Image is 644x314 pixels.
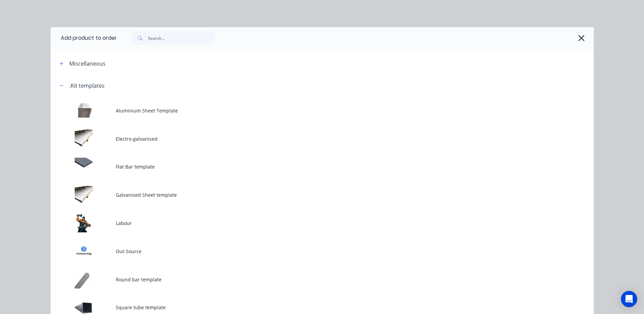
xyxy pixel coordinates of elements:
span: Flat Bar template [116,163,498,170]
div: Add product to order [51,27,117,49]
div: Open Intercom Messenger [621,291,637,307]
span: Round bar template [116,276,498,283]
input: Search... [148,31,215,45]
span: Square tube template [116,304,498,311]
span: Electro-galvanised [116,135,498,142]
span: Out-Source [116,248,498,255]
span: Labour [116,220,498,227]
div: Miscellaneous [69,59,106,68]
span: Galvanised Sheet template [116,191,498,198]
span: Aluminium Sheet Template [116,107,498,114]
div: .Kit templates [69,82,105,90]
